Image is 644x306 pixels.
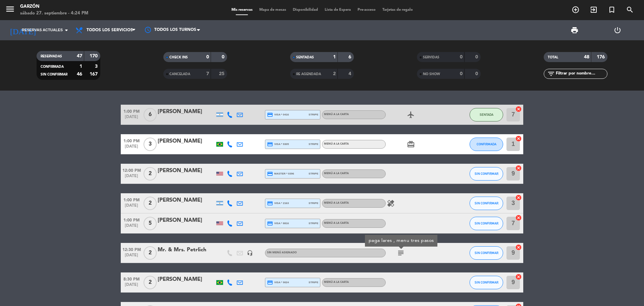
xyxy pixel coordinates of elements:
[555,70,607,78] input: Filtrar por nombre...
[121,166,142,174] span: 12:00 PM
[121,115,142,122] span: [DATE]
[5,4,15,16] button: menu
[309,142,318,146] span: stripe
[348,55,353,59] strong: 6
[121,245,142,253] span: 12:30 PM
[470,217,503,230] button: SIN CONFIRMAR
[309,171,318,176] span: stripe
[158,196,215,205] div: [PERSON_NAME]
[516,136,522,142] img: close.png
[470,197,503,210] button: SIN CONFIRMAR
[41,55,62,58] span: RESERVADAS
[87,28,133,33] span: Todos los servicios
[267,200,273,206] i: credit_card
[516,195,522,201] img: close.png
[547,70,555,78] i: filter_list
[460,55,463,59] strong: 0
[267,279,273,286] i: credit_card
[324,222,349,224] span: MENÚ A LA CARTA
[480,113,493,116] span: SENTADA
[222,55,226,59] strong: 0
[267,141,273,147] i: credit_card
[324,113,349,116] span: MENÚ A LA CARTA
[158,275,215,284] div: [PERSON_NAME]
[572,6,580,14] i: add_circle_outline
[613,26,622,34] i: power_settings_new
[267,141,289,147] span: visa * 9305
[22,27,63,33] span: Reservas actuales
[584,55,589,59] strong: 48
[407,140,415,148] i: card_giftcard
[324,281,349,284] span: MENÚ A LA CARTA
[121,223,142,231] span: [DATE]
[144,138,157,151] span: 3
[228,8,256,12] span: Mis reservas
[309,201,318,205] span: stripe
[333,55,336,59] strong: 1
[379,8,416,12] span: Tarjetas de regalo
[267,171,294,177] span: master * 0396
[267,251,297,254] span: Sin menú asignado
[475,280,498,284] span: SIN CONFIRMAR
[144,217,157,230] span: 5
[309,112,318,117] span: stripe
[267,112,273,118] i: credit_card
[169,72,190,76] span: CANCELADA
[41,73,67,76] span: SIN CONFIRMAR
[321,8,354,12] span: Lista de Espera
[460,71,463,76] strong: 0
[90,72,99,76] strong: 167
[354,8,379,12] span: Pre-acceso
[470,167,503,181] button: SIN CONFIRMAR
[5,23,41,38] i: [DATE]
[407,111,415,119] i: airplanemode_active
[5,4,15,14] i: menu
[77,54,82,58] strong: 47
[144,276,157,289] span: 2
[206,71,209,76] strong: 7
[20,10,88,17] div: sábado 27. septiembre - 4:24 PM
[597,55,606,59] strong: 176
[309,280,318,285] span: stripe
[267,220,289,226] span: visa * 8816
[247,250,253,256] i: headset_mic
[324,143,349,145] span: MENÚ A LA CARTA
[121,144,142,152] span: [DATE]
[477,142,496,146] span: CONFIRMADA
[267,171,273,177] i: credit_card
[475,55,479,59] strong: 0
[590,6,598,14] i: exit_to_app
[62,26,70,34] i: arrow_drop_down
[121,196,142,203] span: 1:00 PM
[387,199,395,207] i: healing
[470,138,503,151] button: CONFIRMADA
[90,54,99,58] strong: 170
[475,172,498,175] span: SIN CONFIRMAR
[296,72,321,76] span: RE AGENDADA
[516,215,522,221] img: close.png
[95,64,99,69] strong: 3
[144,197,157,210] span: 2
[333,71,336,76] strong: 2
[169,56,188,59] span: CHECK INS
[206,55,209,59] strong: 0
[79,64,82,69] strong: 1
[324,172,349,175] span: MENÚ A LA CARTA
[289,8,321,12] span: Disponibilidad
[219,71,226,76] strong: 25
[571,26,579,34] span: print
[158,166,215,175] div: [PERSON_NAME]
[475,251,498,255] span: SIN CONFIRMAR
[144,108,157,121] span: 6
[256,8,289,12] span: Mapa de mesas
[475,221,498,225] span: SIN CONFIRMAR
[121,137,142,144] span: 1:00 PM
[309,221,318,225] span: stripe
[158,246,215,254] div: Mr. & Mrs. Petrlich
[158,107,215,116] div: [PERSON_NAME]
[121,203,142,211] span: [DATE]
[470,246,503,260] button: SIN CONFIRMAR
[121,275,142,283] span: 8:30 PM
[267,279,289,286] span: visa * 9024
[470,276,503,289] button: SIN CONFIRMAR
